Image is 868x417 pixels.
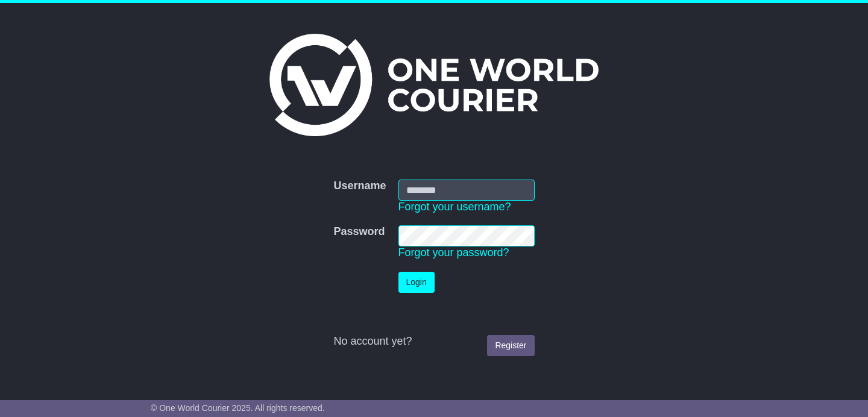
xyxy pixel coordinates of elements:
div: No account yet? [333,335,534,348]
button: Login [398,272,435,293]
a: Forgot your username? [398,201,511,213]
img: One World [269,34,599,136]
a: Forgot your password? [398,246,509,259]
a: Register [487,335,534,356]
label: Password [333,225,385,239]
span: © One World Courier 2025. All rights reserved. [151,403,325,413]
label: Username [333,180,386,193]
